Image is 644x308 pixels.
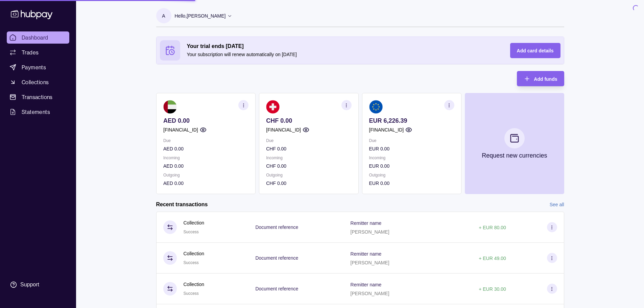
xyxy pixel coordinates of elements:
img: ae [163,100,177,114]
a: Dashboard [7,31,69,44]
span: Trades [22,48,39,56]
p: [FINANCIAL_ID] [163,126,198,134]
button: Add funds [517,71,564,86]
p: AED 0.00 [163,145,248,152]
p: CHF 0.00 [266,162,351,170]
img: ch [266,100,280,114]
p: Document reference [255,255,298,261]
span: Add card details [517,48,554,53]
span: Success [184,260,199,265]
span: Collections [22,78,49,86]
p: AED 0.00 [163,117,248,124]
a: Collections [7,76,69,88]
a: See all [550,201,564,208]
p: Due [163,137,248,144]
p: [PERSON_NAME] [351,291,389,296]
p: + EUR 30.00 [479,286,506,292]
span: Statements [22,108,50,116]
h2: Recent transactions [156,201,208,208]
span: Dashboard [22,33,48,42]
a: Transactions [7,91,69,103]
p: [FINANCIAL_ID] [266,126,301,134]
span: Success [184,230,199,234]
p: EUR 0.00 [369,145,454,152]
a: Statements [7,106,69,118]
p: + EUR 80.00 [479,225,506,230]
p: Outgoing [266,171,351,179]
p: + EUR 49.00 [479,256,506,261]
button: Add card details [510,43,560,58]
p: Document reference [255,224,298,230]
p: [FINANCIAL_ID] [369,126,404,134]
p: EUR 0.00 [369,180,454,187]
p: CHF 0.00 [266,180,351,187]
img: eu [369,100,382,114]
h2: Your trial ends [DATE] [187,43,497,50]
p: Document reference [255,286,298,291]
span: Add funds [534,76,557,82]
p: Hello, [PERSON_NAME] [175,12,226,20]
p: Incoming [266,154,351,162]
p: CHF 0.00 [266,117,351,124]
span: Transactions [22,93,53,101]
p: Remitter name [351,251,382,257]
p: Your subscription will renew automatically on [DATE] [187,51,497,58]
p: Outgoing [163,171,248,179]
p: EUR 6,226.39 [369,117,454,124]
p: EUR 0.00 [369,162,454,170]
p: Remitter name [351,282,382,287]
div: Support [20,281,39,288]
p: Incoming [369,154,454,162]
a: Payments [7,61,69,73]
p: AED 0.00 [163,162,248,170]
p: [PERSON_NAME] [351,260,389,265]
p: Collection [184,219,204,227]
p: CHF 0.00 [266,145,351,152]
p: [PERSON_NAME] [351,229,389,235]
p: Due [369,137,454,144]
a: Trades [7,46,69,58]
p: Collection [184,281,204,288]
p: Collection [184,250,204,257]
p: Remitter name [351,220,382,226]
p: Incoming [163,154,248,162]
p: Outgoing [369,171,454,179]
span: Payments [22,63,46,71]
span: Success [184,291,199,296]
a: Support [7,278,69,292]
p: AED 0.00 [163,180,248,187]
p: Due [266,137,351,144]
button: Request new currencies [464,93,564,194]
p: A [162,12,165,20]
p: Request new currencies [482,152,547,159]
